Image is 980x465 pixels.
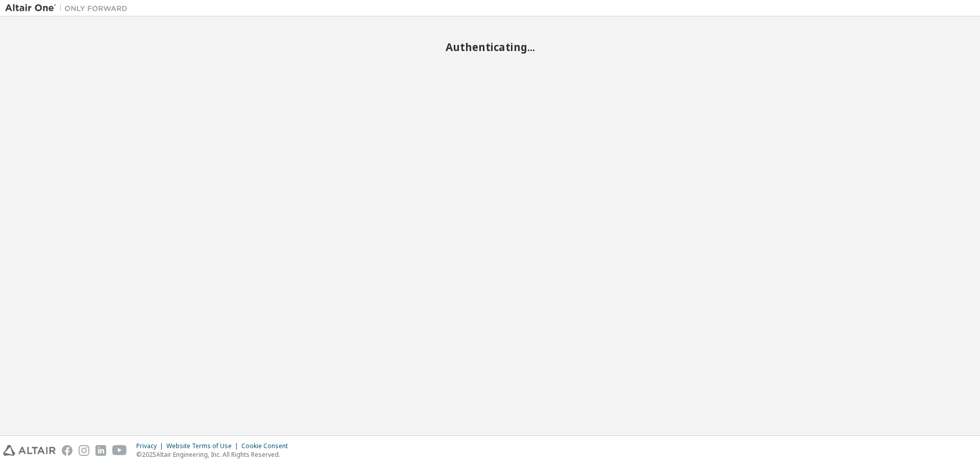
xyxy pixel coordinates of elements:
div: Privacy [136,442,166,450]
img: altair_logo.svg [3,445,56,456]
img: youtube.svg [112,445,127,456]
img: facebook.svg [62,445,72,456]
img: Altair One [5,3,133,13]
h2: Authenticating... [5,40,975,54]
div: Website Terms of Use [166,442,241,450]
div: Cookie Consent [241,442,294,450]
p: © 2025 Altair Engineering, Inc. All Rights Reserved. [136,450,294,459]
img: linkedin.svg [95,445,106,456]
img: instagram.svg [79,445,89,456]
